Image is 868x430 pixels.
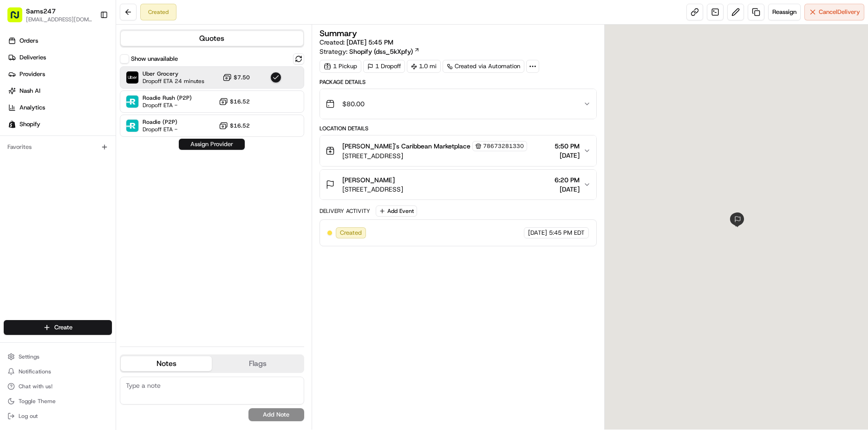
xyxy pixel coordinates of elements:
div: 1 Pickup [320,60,361,73]
a: Powered byPylon [65,230,112,237]
img: Roadie (P2P) [126,120,138,132]
div: Favorites [4,140,112,154]
img: Nash [9,9,28,28]
button: CancelDelivery [804,4,864,20]
span: Created [340,229,362,237]
div: Delivery Activity [320,207,370,215]
img: 1736555255976-a54dd68f-1ca7-489b-9aae-adbdc363a1c4 [9,89,26,105]
span: Roadie (P2P) [143,118,177,126]
span: Knowledge Base [19,207,71,217]
span: $16.52 [230,98,250,105]
span: Providers [20,70,45,78]
span: Deliveries [20,53,46,62]
div: We're available if you need us! [42,98,128,105]
div: Start new chat [42,89,152,98]
button: See all [144,119,169,130]
span: Cancel Delivery [819,8,860,16]
span: [DATE] [82,169,101,176]
button: Start new chat [158,91,169,103]
span: [PERSON_NAME] [29,169,75,176]
span: $16.52 [230,122,250,129]
span: Dropoff ETA - [143,102,192,109]
a: 💻API Documentation [75,204,153,220]
button: Quotes [121,31,303,46]
span: Notifications [19,368,51,375]
div: Package Details [320,78,597,86]
div: 💻 [78,208,86,216]
div: Strategy: [320,47,420,56]
span: Roadie Rush (P2P) [143,94,192,102]
button: Flags [212,356,303,371]
span: Created: [320,38,393,47]
a: 📗Knowledge Base [6,204,75,220]
button: $16.52 [219,97,250,106]
button: Sams247[EMAIL_ADDRESS][DOMAIN_NAME] [4,4,96,26]
span: Dropoff ETA 24 minutes [143,77,204,85]
span: Pylon [92,230,112,237]
span: [DATE] [82,144,101,151]
span: Settings [19,353,39,360]
div: Created via Automation [443,60,524,73]
span: Nash AI [20,87,40,95]
div: 1 Dropoff [363,60,405,73]
span: [DATE] [528,229,547,237]
a: Shopify (dss_5kXpfy) [349,47,420,56]
button: Notifications [4,365,112,378]
img: Shopify logo [8,121,16,128]
span: Chat with us! [19,383,52,390]
span: API Documentation [88,207,149,217]
button: Sams247 [26,6,56,16]
span: • [77,144,80,151]
span: Dropoff ETA - [143,126,177,133]
h3: Summary [320,29,357,38]
span: 5:45 PM EDT [549,229,585,237]
span: Create [54,323,72,332]
span: [DATE] [555,185,580,194]
img: Asif Zaman Khan [9,160,24,175]
button: Toggle Theme [4,395,112,408]
span: Reassign [772,8,796,16]
span: Log out [19,412,38,420]
button: $16.52 [219,121,250,130]
p: Welcome 👋 [9,37,169,52]
span: Toggle Theme [19,398,56,405]
button: Settings [4,350,112,363]
img: 1736555255976-a54dd68f-1ca7-489b-9aae-adbdc363a1c4 [19,169,26,177]
span: Shopify (dss_5kXpfy) [349,47,413,56]
div: Past conversations [9,121,59,128]
input: Clear [24,60,153,70]
span: $80.00 [342,99,365,109]
button: Chat with us! [4,380,112,393]
a: Orders [4,33,116,48]
span: $7.50 [234,74,250,81]
button: Notes [121,356,212,371]
img: Roadie Rush (P2P) [126,96,138,108]
span: 5:50 PM [555,141,580,151]
button: $80.00 [320,89,596,119]
img: Andew Morris [9,135,24,150]
span: [PERSON_NAME] [342,175,395,185]
span: Shopify [20,120,40,128]
button: [EMAIL_ADDRESS][DOMAIN_NAME] [26,16,92,23]
a: Providers [4,67,116,82]
img: 1732323095091-59ea418b-cfe3-43c8-9ae0-d0d06d6fd42c [20,89,36,105]
button: $7.50 [222,73,250,82]
span: 6:20 PM [555,175,580,185]
button: Log out [4,410,112,423]
label: Show unavailable [131,55,178,63]
span: [STREET_ADDRESS] [342,185,403,194]
span: [DATE] [555,151,580,160]
button: Add Event [376,205,417,217]
span: • [77,169,80,176]
a: Deliveries [4,50,116,65]
div: Location Details [320,125,597,132]
button: Reassign [768,4,801,20]
button: [PERSON_NAME]'s Caribbean Marketplace78673281330[STREET_ADDRESS]5:50 PM[DATE] [320,135,596,166]
button: Create [4,320,112,335]
div: 📗 [9,208,17,216]
a: Shopify [4,117,116,132]
img: Uber Grocery [126,71,138,83]
span: 78673281330 [483,142,524,150]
